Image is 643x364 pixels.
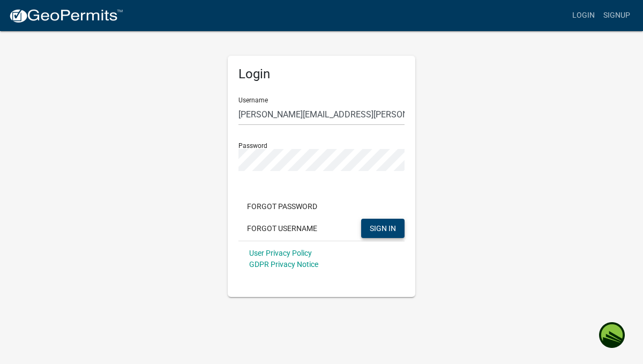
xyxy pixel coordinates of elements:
button: SIGN IN [361,219,405,238]
h5: Login [238,66,405,82]
a: Login [568,5,599,26]
span: SIGN IN [370,224,396,232]
a: Signup [599,5,634,26]
a: User Privacy Policy [249,249,312,257]
button: Forgot Password [238,197,326,216]
a: GDPR Privacy Notice [249,260,318,269]
button: Forgot Username [238,219,326,238]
